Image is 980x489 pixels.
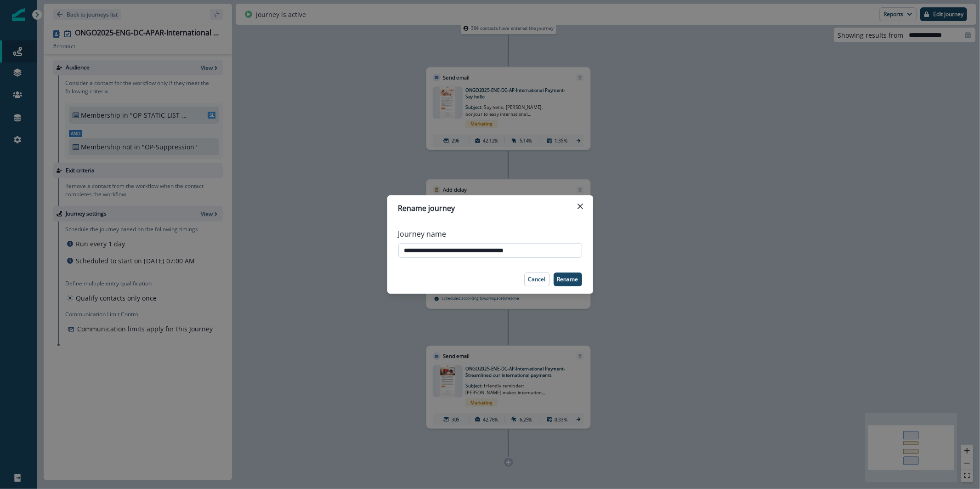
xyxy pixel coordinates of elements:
p: Journey name [398,228,447,239]
button: Cancel [524,273,550,286]
p: Rename journey [398,203,455,214]
button: Rename [554,273,582,286]
p: Rename [557,276,578,283]
button: Close [573,199,588,214]
p: Cancel [528,276,546,283]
